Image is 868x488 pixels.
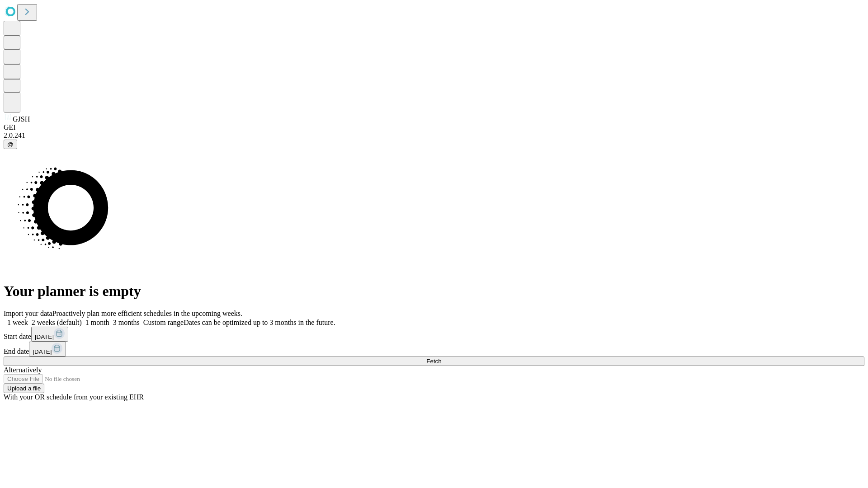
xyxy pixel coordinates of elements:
div: End date [4,342,864,357]
span: Proactively plan more efficient schedules in the upcoming weeks. [52,310,242,317]
button: Upload a file [4,384,44,393]
span: [DATE] [35,333,54,340]
span: Custom range [143,319,184,326]
span: Import your data [4,310,52,317]
span: Fetch [426,358,441,365]
span: 1 month [85,319,109,326]
span: [DATE] [33,348,52,355]
span: 2 weeks (default) [32,319,82,326]
span: Dates can be optimized up to 3 months in the future. [184,319,335,326]
span: @ [7,141,14,148]
div: 2.0.241 [4,131,864,140]
button: @ [4,140,17,149]
button: [DATE] [31,327,68,342]
span: 3 months [113,319,140,326]
h1: Your planner is empty [4,283,864,300]
span: GJSH [13,115,30,123]
button: [DATE] [29,342,66,357]
span: 1 week [7,319,28,326]
div: GEI [4,123,864,131]
button: Fetch [4,357,864,366]
span: With your OR schedule from your existing EHR [4,393,144,401]
span: Alternatively [4,366,42,374]
div: Start date [4,327,864,342]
